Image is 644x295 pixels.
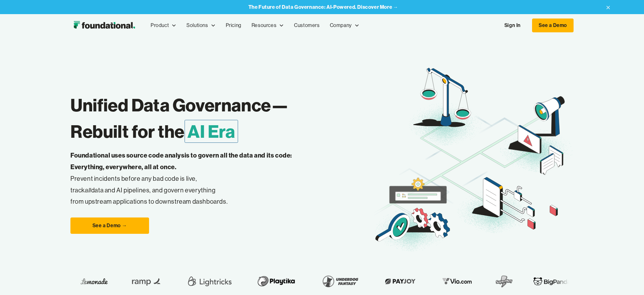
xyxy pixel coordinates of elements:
img: Underdog Fantasy [316,272,358,290]
img: Ramp [125,272,163,290]
a: The Future of Data Governance: AI-Powered. Discover More → [248,4,398,10]
div: Resources [247,15,289,36]
img: Playtika [251,272,296,290]
div: Resources [252,21,276,29]
iframe: Chat Widget [531,222,644,295]
div: Product [146,15,181,36]
div: Solutions [181,15,220,36]
img: Lemonade [77,276,105,286]
img: Lightricks [183,272,230,290]
img: SuperPlay [492,272,510,290]
div: Product [151,21,169,29]
span: AI Era [185,120,238,143]
div: Company [325,15,364,36]
a: Customers [289,15,325,36]
strong: Foundational uses source code analysis to govern all the data and its code: Everything, everywher... [70,151,292,171]
a: See a Demo → [70,217,149,234]
img: Foundational Logo [70,19,138,32]
p: Prevent incidents before any bad code is live, track data and AI pipelines, and govern everything... [70,150,312,207]
div: Solutions [186,21,208,29]
a: home [70,19,138,32]
em: all [85,186,91,194]
img: BigPanda [530,276,567,286]
img: Vio.com [436,276,472,286]
a: Pricing [221,15,247,36]
a: Sign In [498,19,527,32]
a: See a Demo [532,19,574,32]
h1: Unified Data Governance— Rebuilt for the [70,92,372,145]
div: Company [330,21,352,29]
img: Payjoy [379,276,416,286]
